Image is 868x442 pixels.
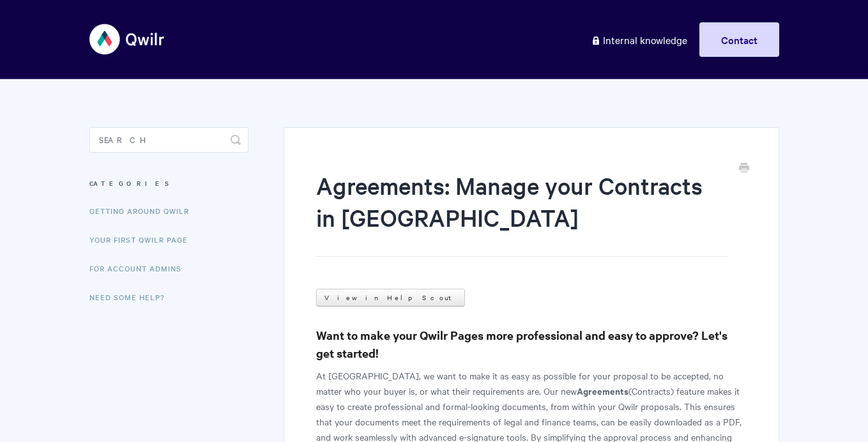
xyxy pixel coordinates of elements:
[89,15,165,63] img: Qwilr Help Center
[89,198,199,224] a: Getting Around Qwilr
[89,255,191,281] a: For Account Admins
[316,289,465,307] a: View in Help Scout
[89,284,174,310] a: Need Some Help?
[699,22,779,57] a: Contact
[89,127,248,153] input: Search
[316,169,727,257] h1: Agreements: Manage your Contracts in [GEOGRAPHIC_DATA]
[316,326,746,362] h3: Want to make your Qwilr Pages more professional and easy to approve? Let's get started!
[89,172,248,195] h3: Categories
[89,227,197,252] a: Your First Qwilr Page
[581,22,697,57] a: Internal knowledge
[577,384,628,397] b: Agreements
[739,162,749,176] a: Print this Article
